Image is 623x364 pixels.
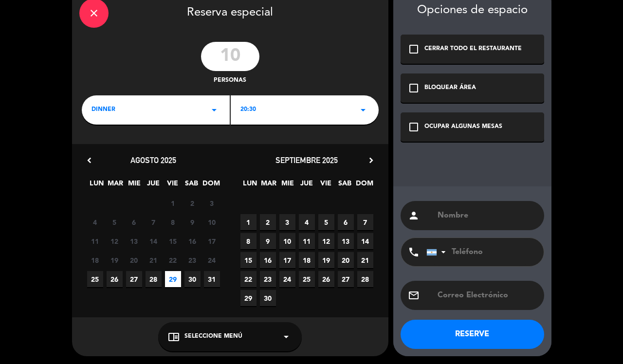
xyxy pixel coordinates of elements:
[88,7,100,19] i: close
[424,83,476,93] div: BLOQUEAR ÁREA
[426,238,533,266] input: Teléfono
[240,252,257,268] span: 15
[204,271,220,287] span: 31
[184,214,201,230] span: 9
[87,252,103,268] span: 18
[126,233,142,249] span: 13
[424,44,522,54] div: CERRAR TODO EL RESTAURANTE
[260,233,276,249] span: 9
[108,178,124,194] span: MAR
[87,214,103,230] span: 4
[408,43,420,55] i: check_box_outline_blank
[107,214,123,230] span: 5
[184,271,201,287] span: 30
[165,214,181,230] span: 8
[279,252,295,268] span: 17
[165,233,181,249] span: 15
[87,233,103,249] span: 11
[202,178,219,194] span: DOM
[299,271,315,287] span: 25
[427,238,449,266] div: Argentina: +54
[424,122,502,132] div: OCUPAR ALGUNAS MESAS
[338,252,354,268] span: 20
[146,178,162,194] span: JUE
[299,178,315,194] span: JUE
[279,233,295,249] span: 10
[183,178,200,194] span: SAB
[89,178,105,194] span: LUN
[280,178,296,194] span: MIE
[146,252,162,268] span: 21
[261,178,277,194] span: MAR
[260,290,276,306] span: 30
[184,233,201,249] span: 16
[279,214,295,230] span: 3
[126,271,142,287] span: 27
[357,104,369,116] i: arrow_drop_down
[275,155,338,165] span: septiembre 2025
[299,252,315,268] span: 18
[126,214,142,230] span: 6
[260,271,276,287] span: 23
[356,178,372,194] span: DOM
[130,155,176,165] span: agosto 2025
[337,178,353,194] span: SAB
[146,233,162,249] span: 14
[204,233,220,249] span: 17
[299,233,315,249] span: 11
[357,271,373,287] span: 28
[107,252,123,268] span: 19
[204,252,220,268] span: 24
[437,289,537,302] input: Correo Electrónico
[127,178,143,194] span: MIE
[240,290,257,306] span: 29
[366,155,376,165] i: chevron_right
[84,155,94,165] i: chevron_left
[107,233,123,249] span: 12
[184,332,242,342] span: Seleccione Menú
[242,178,258,194] span: LUN
[87,271,103,287] span: 25
[260,214,276,230] span: 2
[240,214,257,230] span: 1
[408,290,420,301] i: email
[168,331,180,343] i: chrome_reader_mode
[146,271,162,287] span: 28
[165,252,181,268] span: 22
[201,42,259,71] input: 0
[401,3,544,18] div: Opciones de espacio
[437,209,537,222] input: Nombre
[318,252,334,268] span: 19
[279,271,295,287] span: 24
[214,76,246,86] span: personas
[318,178,334,194] span: VIE
[92,105,115,115] span: dinner
[240,271,257,287] span: 22
[408,210,420,221] i: person
[280,331,292,343] i: arrow_drop_down
[184,252,201,268] span: 23
[408,246,420,258] i: phone
[204,214,220,230] span: 10
[208,104,220,116] i: arrow_drop_down
[165,178,181,194] span: VIE
[338,271,354,287] span: 27
[357,252,373,268] span: 21
[401,320,544,349] button: RESERVE
[165,271,181,287] span: 29
[240,233,257,249] span: 8
[146,214,162,230] span: 7
[126,252,142,268] span: 20
[357,214,373,230] span: 7
[184,195,201,211] span: 2
[240,105,256,115] span: 20:30
[357,233,373,249] span: 14
[318,271,334,287] span: 26
[318,214,334,230] span: 5
[408,121,420,133] i: check_box_outline_blank
[260,252,276,268] span: 16
[338,214,354,230] span: 6
[408,82,420,94] i: check_box_outline_blank
[165,195,181,211] span: 1
[107,271,123,287] span: 26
